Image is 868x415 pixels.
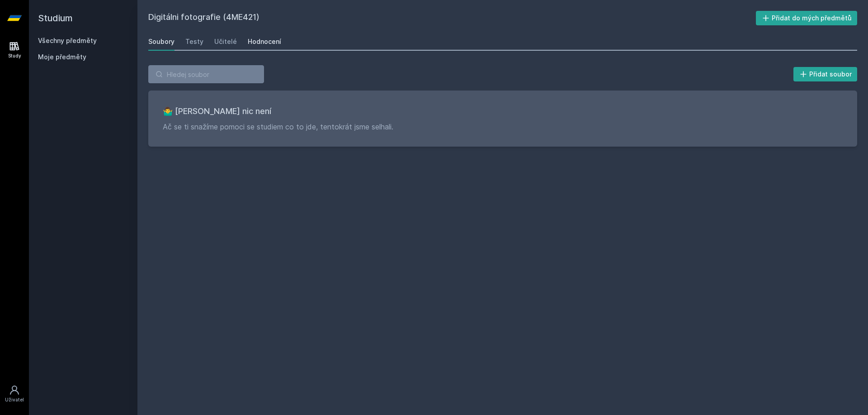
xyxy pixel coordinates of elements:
[148,11,756,25] h2: Digitálni fotografie (4ME421)
[248,37,281,46] div: Hodnocení
[148,37,175,46] div: Soubory
[5,396,24,403] div: Uživatel
[214,37,237,46] div: Učitelé
[2,380,27,408] a: Uživatel
[793,67,858,81] button: Přidat soubor
[185,37,203,46] div: Testy
[148,33,175,51] a: Soubory
[8,52,21,59] div: Study
[38,37,97,44] a: Všechny předměty
[756,11,858,25] button: Přidat do mých předmětů
[163,105,843,118] h3: 🤷‍♂️ [PERSON_NAME] nic není
[2,36,27,64] a: Study
[38,52,86,62] span: Moje předměty
[163,121,843,132] p: Ač se ti snažíme pomoci se studiem co to jde, tentokrát jsme selhali.
[185,33,203,51] a: Testy
[148,65,264,83] input: Hledej soubor
[248,33,281,51] a: Hodnocení
[214,33,237,51] a: Učitelé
